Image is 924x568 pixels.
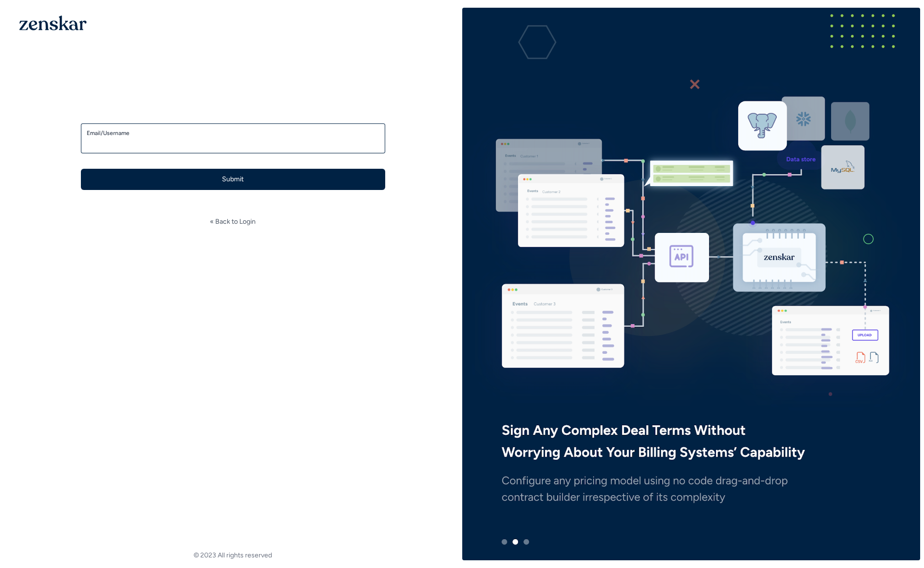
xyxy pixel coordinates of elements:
[87,129,379,137] label: Email/Username
[19,15,87,30] img: 1OGAJ2xQqyY4LXKgY66KYq0eOWRCkrZdAb3gUhuVAqdWPZE9SRJmCz+oDMSn4zDLXe31Ii730ItAGKgCKgCCgCikA4Av8PJUP...
[81,169,385,190] button: Submit
[4,551,462,560] footer: © 2023 All rights reserved
[210,217,256,227] a: « Back to Login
